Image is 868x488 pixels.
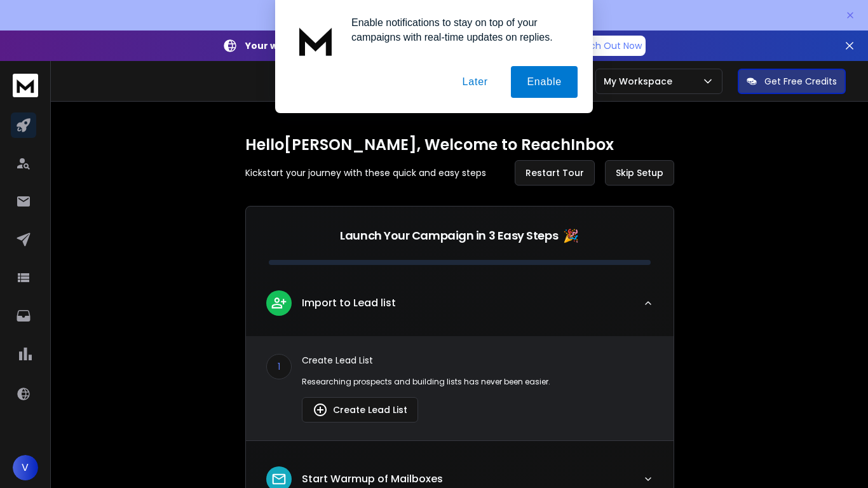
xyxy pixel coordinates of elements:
[340,227,558,245] p: Launch Your Campaign in 3 Easy Steps
[302,295,396,311] p: Import to Lead list
[271,471,287,487] img: lead
[302,471,443,487] p: Start Warmup of Mailboxes
[563,227,579,245] span: 🎉
[290,15,341,66] img: notification icon
[246,280,674,336] button: leadImport to Lead list
[341,15,578,44] div: Enable notifications to stay on top of your campaigns with real-time updates on replies.
[302,354,653,367] p: Create Lead List
[605,160,674,186] button: Skip Setup
[13,455,38,480] button: V
[245,135,674,155] h1: Hello [PERSON_NAME] , Welcome to ReachInbox
[515,160,595,186] button: Restart Tour
[313,402,328,417] img: lead
[271,295,287,311] img: lead
[302,397,418,423] button: Create Lead List
[446,66,503,98] button: Later
[302,377,653,387] p: Researching prospects and building lists has never been easier.
[511,66,578,98] button: Enable
[266,354,292,379] div: 1
[245,166,486,179] p: Kickstart your journey with these quick and easy steps
[246,336,674,440] div: leadImport to Lead list
[616,166,663,179] span: Skip Setup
